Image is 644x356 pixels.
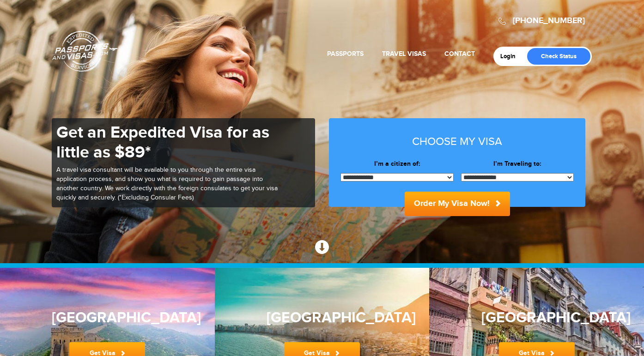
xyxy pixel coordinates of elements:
a: Login [500,53,522,60]
button: Order My Visa Now! [405,192,510,216]
h1: Get an Expedited Visa for as little as $89* [56,123,278,163]
a: [PHONE_NUMBER] [513,16,585,26]
a: Passports [327,50,364,58]
h3: Choose my visa [340,136,574,148]
p: A travel visa consultant will be available to you through the entire visa application process, an... [56,166,278,203]
a: Passports & [DOMAIN_NAME] [52,30,118,72]
h3: [GEOGRAPHIC_DATA] [481,310,592,326]
a: Travel Visas [382,50,426,58]
a: Check Status [527,48,590,65]
a: Contact [444,50,475,58]
h3: [GEOGRAPHIC_DATA] [52,310,163,326]
label: I’m a citizen of: [340,159,454,169]
label: I’m Traveling to: [461,159,574,169]
h3: [GEOGRAPHIC_DATA] [267,310,377,326]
